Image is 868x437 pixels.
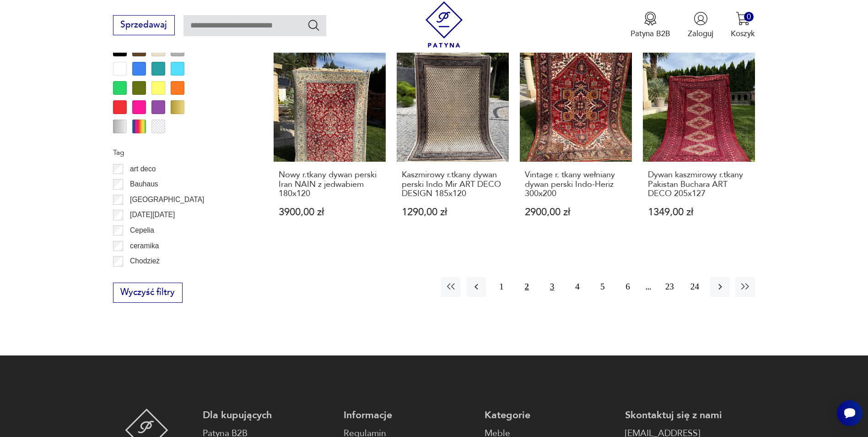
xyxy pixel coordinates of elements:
p: Dla kupujących [203,409,333,422]
img: Ikona medalu [643,11,658,26]
button: Zaloguj [688,11,713,39]
button: Patyna B2B [631,11,670,39]
button: Wyczyść filtry [113,283,183,303]
p: 1349,00 zł [648,208,750,217]
img: Ikonka użytkownika [694,11,708,26]
p: [DATE][DATE] [130,209,175,221]
button: 6 [618,277,637,297]
h3: Kaszmirowy r.tkany dywan perski Indo Mir ART DECO DESIGN 185x120 [402,170,504,198]
a: Vintage r. tkany wełniany dywan perski Indo-Heriz 300x200Vintage r. tkany wełniany dywan perski I... [520,49,632,238]
button: 24 [685,277,705,297]
p: Cepelia [130,224,154,236]
img: Ikona koszyka [736,11,750,26]
button: 3 [542,277,562,297]
p: 2900,00 zł [525,208,627,217]
button: 5 [593,277,612,297]
button: 23 [660,277,679,297]
h3: Dywan kaszmirowy r.tkany Pakistan Buchara ART DECO 205x127 [648,170,750,198]
p: Ćmielów [130,271,157,283]
p: 1290,00 zł [402,208,504,217]
button: Sprzedawaj [113,15,175,35]
p: Patyna B2B [631,28,670,39]
p: Bauhaus [130,178,158,190]
p: art deco [130,163,156,175]
p: Koszyk [731,28,755,39]
p: ceramika [130,240,159,252]
p: Skontaktuj się z nami [625,409,755,422]
p: Zaloguj [688,28,713,39]
div: 0 [744,12,754,22]
a: Dywan kaszmirowy r.tkany Pakistan Buchara ART DECO 205x127Dywan kaszmirowy r.tkany Pakistan Bucha... [643,49,755,238]
p: Tag [113,147,248,158]
p: Kategorie [485,409,615,422]
button: 0Koszyk [731,11,755,39]
a: Nowy r.tkany dywan perski Iran NAIN z jedwabiem 180x120Nowy r.tkany dywan perski Iran NAIN z jedw... [274,49,386,238]
p: Chodzież [130,255,160,267]
iframe: Smartsupp widget button [837,400,863,426]
button: 1 [492,277,512,297]
img: Patyna - sklep z meblami i dekoracjami vintage [421,1,467,48]
h3: Vintage r. tkany wełniany dywan perski Indo-Heriz 300x200 [525,170,627,198]
h3: Nowy r.tkany dywan perski Iran NAIN z jedwabiem 180x120 [279,170,381,198]
p: Informacje [344,409,474,422]
p: 3900,00 zł [279,208,381,217]
a: Kaszmirowy r.tkany dywan perski Indo Mir ART DECO DESIGN 185x120Kaszmirowy r.tkany dywan perski I... [397,49,509,238]
p: [GEOGRAPHIC_DATA] [130,194,204,206]
button: 4 [567,277,587,297]
a: Sprzedawaj [113,22,175,29]
button: Szukaj [307,18,320,32]
button: 2 [517,277,537,297]
a: Ikona medaluPatyna B2B [631,11,670,39]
